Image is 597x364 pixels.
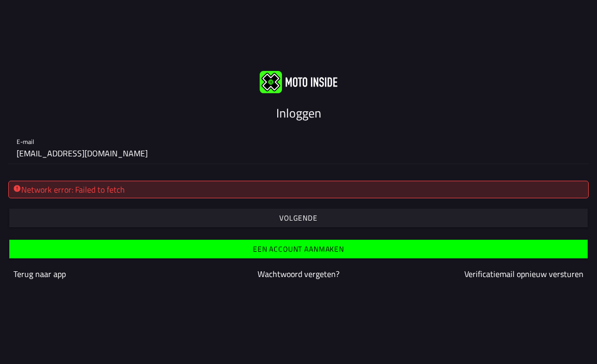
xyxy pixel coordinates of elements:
ion-text: Volgende [279,214,318,222]
a: Verificatiemail opnieuw versturen [464,268,584,280]
div: Network error: Failed to fetch [8,181,589,198]
ion-text: Inloggen [276,104,321,122]
input: E-mail [17,143,580,164]
ion-icon: alert [13,184,21,193]
ion-button: Een account aanmaken [9,240,588,258]
a: Terug naar app [13,268,66,280]
a: Wachtwoord vergeten? [258,268,339,280]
